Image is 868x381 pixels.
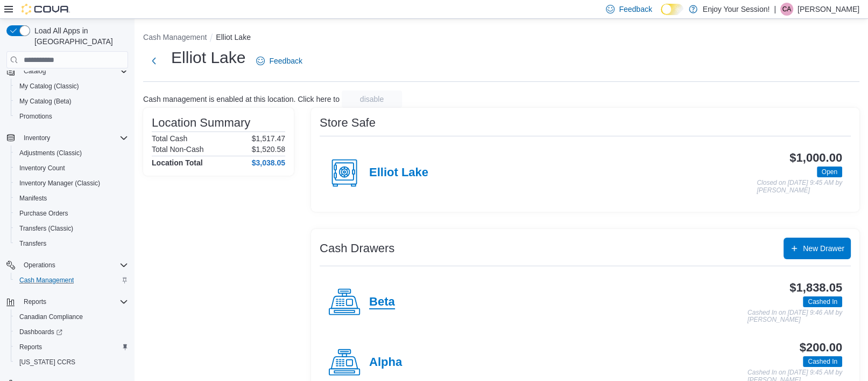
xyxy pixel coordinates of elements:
[24,261,55,269] span: Operations
[2,64,132,79] button: Catalog
[360,94,384,105] span: disable
[24,297,46,306] span: Reports
[19,313,83,321] span: Canadian Compliance
[15,162,128,175] span: Inventory Count
[320,116,376,129] h3: Store Safe
[15,356,128,369] span: Washington CCRS
[15,356,80,369] a: [US_STATE] CCRS
[15,147,86,160] a: Adjustments (Classic)
[11,340,132,355] button: Reports
[15,222,77,235] a: Transfers (Classic)
[19,295,128,308] span: Reports
[152,158,203,167] h4: Location Total
[19,112,52,121] span: Promotions
[774,3,776,16] p: |
[11,161,132,176] button: Inventory Count
[747,309,842,324] p: Cashed In on [DATE] 9:46 AM by [PERSON_NAME]
[342,91,402,108] button: disable
[15,80,128,93] span: My Catalog (Classic)
[19,194,47,203] span: Manifests
[19,343,42,351] span: Reports
[369,356,402,370] h4: Alpha
[15,80,83,93] a: My Catalog (Classic)
[19,149,82,157] span: Adjustments (Classic)
[19,276,74,285] span: Cash Management
[171,47,245,68] h1: Elliot Lake
[2,130,132,146] button: Inventory
[11,146,132,161] button: Adjustments (Classic)
[19,259,128,272] span: Operations
[15,237,51,250] a: Transfers
[789,281,842,294] h3: $1,838.05
[15,192,51,205] a: Manifests
[822,167,837,177] span: Open
[789,151,842,164] h3: $1,000.00
[19,295,51,308] button: Reports
[780,3,793,16] div: Chantel Albert
[152,134,187,143] h6: Total Cash
[19,209,68,218] span: Purchase Orders
[369,295,395,309] h4: Beta
[11,94,132,109] button: My Catalog (Beta)
[803,356,842,367] span: Cashed In
[11,176,132,191] button: Inventory Manager (Classic)
[15,325,67,338] a: Dashboards
[152,145,204,154] h6: Total Non-Cash
[15,192,128,205] span: Manifests
[757,179,842,194] p: Closed on [DATE] 9:45 AM by [PERSON_NAME]
[320,242,394,255] h3: Cash Drawers
[15,147,128,160] span: Adjustments (Classic)
[19,131,128,144] span: Inventory
[11,109,132,124] button: Promotions
[808,357,837,366] span: Cashed In
[143,33,207,41] button: Cash Management
[15,341,128,354] span: Reports
[19,65,128,78] span: Catalog
[703,3,770,16] p: Enjoy Your Session!
[11,273,132,288] button: Cash Management
[11,236,132,251] button: Transfers
[661,15,661,16] span: Dark Mode
[15,162,69,175] a: Inventory Count
[2,294,132,309] button: Reports
[24,67,46,75] span: Catalog
[11,206,132,221] button: Purchase Orders
[15,207,73,220] a: Purchase Orders
[252,50,306,72] a: Feedback
[15,95,76,108] a: My Catalog (Beta)
[619,4,652,15] span: Feedback
[19,224,73,233] span: Transfers (Classic)
[817,167,842,177] span: Open
[15,274,78,287] a: Cash Management
[30,25,128,47] span: Load All Apps in [GEOGRAPHIC_DATA]
[808,297,837,307] span: Cashed In
[19,259,60,272] button: Operations
[252,158,285,167] h4: $3,038.05
[22,4,70,15] img: Cova
[11,221,132,236] button: Transfers (Classic)
[143,50,165,72] button: Next
[11,355,132,370] button: [US_STATE] CCRS
[800,341,842,354] h3: $200.00
[784,238,851,259] button: New Drawer
[19,239,46,248] span: Transfers
[369,166,428,180] h4: Elliot Lake
[15,237,128,250] span: Transfers
[19,358,75,366] span: [US_STATE] CCRS
[252,145,285,154] p: $1,520.58
[216,33,251,41] button: Elliot Lake
[143,95,340,103] p: Cash management is enabled at this location. Click here to
[2,258,132,273] button: Operations
[15,177,128,190] span: Inventory Manager (Classic)
[252,134,285,143] p: $1,517.47
[19,82,79,91] span: My Catalog (Classic)
[143,32,859,45] nav: An example of EuiBreadcrumbs
[15,222,128,235] span: Transfers (Classic)
[15,310,87,323] a: Canadian Compliance
[798,3,859,16] p: [PERSON_NAME]
[15,207,128,220] span: Purchase Orders
[269,56,302,66] span: Feedback
[19,164,65,172] span: Inventory Count
[152,116,250,129] h3: Location Summary
[661,4,683,15] input: Dark Mode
